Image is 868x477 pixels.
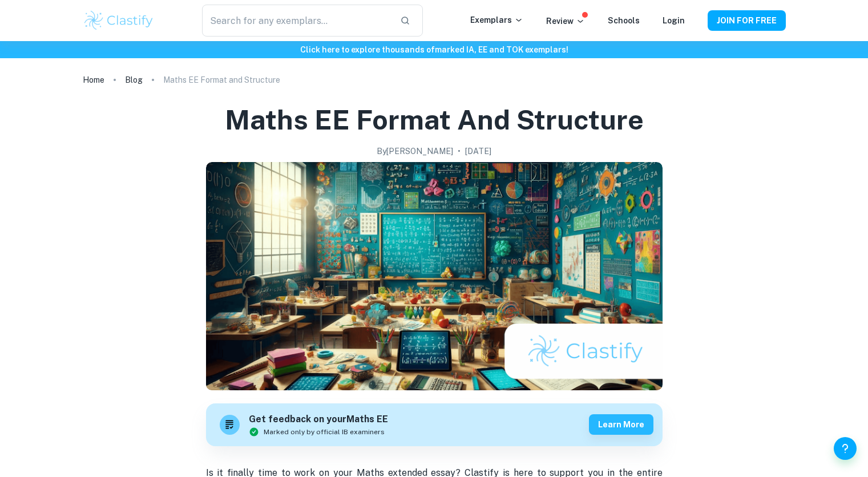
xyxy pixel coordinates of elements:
span: Marked only by official IB examiners [264,427,385,437]
p: Review [546,15,585,27]
h2: [DATE] [465,145,491,157]
button: JOIN FOR FREE [708,10,786,31]
img: Maths EE Format and Structure cover image [206,162,663,390]
a: Schools [608,16,640,25]
a: Get feedback on yourMaths EEMarked only by official IB examinersLearn more [206,403,663,446]
h1: Maths EE Format and Structure [225,102,644,138]
p: • [458,145,461,157]
h6: Click here to explore thousands of marked IA, EE and TOK exemplars ! [2,43,866,56]
button: Learn more [589,414,653,435]
p: Exemplars [470,14,523,26]
a: Home [83,72,104,88]
img: Clastify logo [83,9,155,32]
a: Login [663,16,685,25]
input: Search for any exemplars... [202,5,390,37]
a: Blog [125,72,143,88]
h2: By [PERSON_NAME] [377,145,453,157]
h6: Get feedback on your Maths EE [249,413,388,427]
button: Help and Feedback [834,437,857,460]
p: Maths EE Format and Structure [163,74,280,86]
